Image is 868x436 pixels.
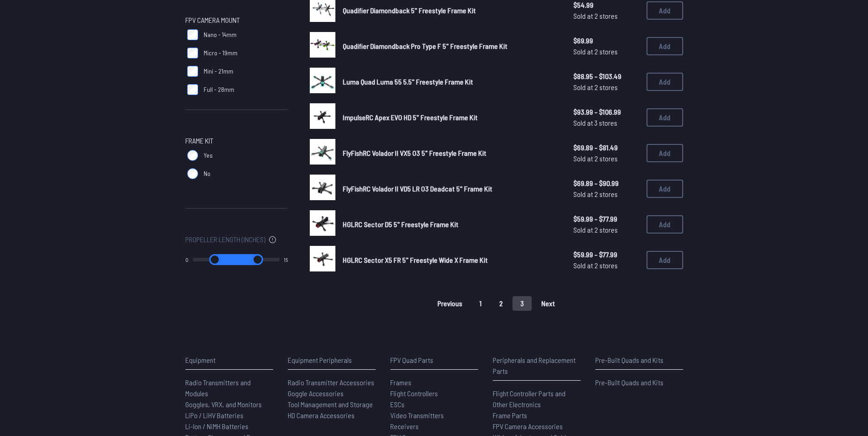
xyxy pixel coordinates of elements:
[310,68,335,96] a: image
[204,67,233,76] span: Mini - 21mm
[310,32,335,60] a: image
[310,103,335,129] img: image
[310,32,335,58] img: image
[390,400,404,409] span: ESCs
[288,377,376,388] a: Radio Transmitter Accessories
[390,422,419,431] span: Receivers
[390,410,478,421] a: Video Transmitters
[647,1,683,20] button: Add
[185,378,251,398] span: Radio Transmitters and Modules
[595,355,683,366] p: Pre-Built Quads and Kits
[647,37,683,55] button: Add
[573,117,639,128] span: Sold at 3 stores
[204,48,237,58] span: Micro - 19mm
[310,246,335,271] img: image
[288,399,376,410] a: Tool Management and Storage
[204,30,237,39] span: Nano - 14mm
[573,260,639,271] span: Sold at 2 stores
[288,389,344,398] span: Goggle Accessories
[573,71,639,82] span: $88.95 - $103.49
[343,42,507,50] span: Quadifier Diamondback Pro Type F 5" Freestyle Frame Kit
[493,421,581,432] a: FPV Camera Accessories
[343,5,559,16] a: Quadifier Diamondback 5" Freestyle Frame Kit
[310,139,335,167] a: image
[493,389,566,409] span: Flight Controller Parts and Other Electronics
[343,149,486,157] span: FlyFishRC Volador II VX5 O3 5" Freestyle Frame Kit
[185,411,243,420] span: LiPo / LiHV Batteries
[185,234,265,245] span: Propeller Length (Inches)
[472,296,490,311] button: 1
[310,175,335,203] a: image
[288,378,374,387] span: Radio Transmitter Accessories
[204,169,210,178] span: No
[647,144,683,162] button: Add
[343,148,559,159] a: FlyFishRC Volador II VX5 O3 5" Freestyle Frame Kit
[187,168,198,179] input: No
[343,219,559,230] a: HGLRC Sector D5 5" Freestyle Frame Kit
[595,377,683,388] a: Pre-Built Quads and Kits
[185,15,240,26] span: FPV Camera Mount
[310,68,335,93] img: image
[310,246,335,274] a: image
[310,210,335,239] a: image
[493,388,581,410] a: Flight Controller Parts and Other Electronics
[343,77,473,86] span: Luma Quad Luma 55 5.5" Freestyle Frame Kit
[343,184,492,193] span: FlyFishRC Volador II VD5 LR O3 Deadcat 5" Frame Kit
[343,255,488,264] span: HGLRC Sector X5 FR 5" Freestyle Wide X Frame Kit
[647,73,683,91] button: Add
[491,296,511,311] button: 2
[437,300,462,307] span: Previous
[647,251,683,269] button: Add
[288,411,355,420] span: HD Camera Accessories
[573,142,639,153] span: $69.89 - $81.49
[573,213,639,224] span: $59.99 - $77.99
[288,355,376,366] p: Equipment Peripherals
[343,76,559,87] a: Luma Quad Luma 55 5.5" Freestyle Frame Kit
[573,11,639,21] span: Sold at 2 stores
[185,135,213,146] span: Frame Kit
[343,220,458,229] span: HGLRC Sector D5 5" Freestyle Frame Kit
[573,106,639,117] span: $93.99 - $106.99
[573,35,639,46] span: $69.99
[185,410,273,421] a: LiPo / LiHV Batteries
[573,224,639,235] span: Sold at 2 stores
[390,399,478,410] a: ESCs
[493,410,581,421] a: Frame Parts
[187,66,198,77] input: Mini - 21mm
[185,422,248,431] span: Li-Ion / NiMH Batteries
[185,256,189,263] output: 0
[343,183,559,194] a: FlyFishRC Volador II VD5 LR O3 Deadcat 5" Frame Kit
[647,215,683,234] button: Add
[343,6,476,15] span: Quadifier Diamondback 5" Freestyle Frame Kit
[343,41,559,52] a: Quadifier Diamondback Pro Type F 5" Freestyle Frame Kit
[204,85,234,94] span: Full - 28mm
[343,255,559,266] a: HGLRC Sector X5 FR 5" Freestyle Wide X Frame Kit
[647,108,683,127] button: Add
[573,82,639,93] span: Sold at 2 stores
[187,29,198,40] input: Nano - 14mm
[288,400,373,409] span: Tool Management and Storage
[310,139,335,165] img: image
[343,112,559,123] a: ImpulseRC Apex EVO HD 5" Freestyle Frame Kit
[187,84,198,95] input: Full - 28mm
[310,103,335,132] a: image
[185,421,273,432] a: Li-Ion / NiMH Batteries
[185,400,262,409] span: Goggles, VRX, and Monitors
[185,377,273,399] a: Radio Transmitters and Modules
[187,48,198,58] input: Micro - 19mm
[288,388,376,399] a: Goggle Accessories
[493,422,563,431] span: FPV Camera Accessories
[573,178,639,189] span: $69.89 - $90.99
[185,355,273,366] p: Equipment
[390,378,411,387] span: Frames
[284,256,288,263] output: 15
[390,389,438,398] span: Flight Controllers
[647,180,683,198] button: Add
[493,411,527,420] span: Frame Parts
[573,46,639,57] span: Sold at 2 stores
[390,421,478,432] a: Receivers
[595,378,663,387] span: Pre-Built Quads and Kits
[185,399,273,410] a: Goggles, VRX, and Monitors
[390,377,478,388] a: Frames
[288,410,376,421] a: HD Camera Accessories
